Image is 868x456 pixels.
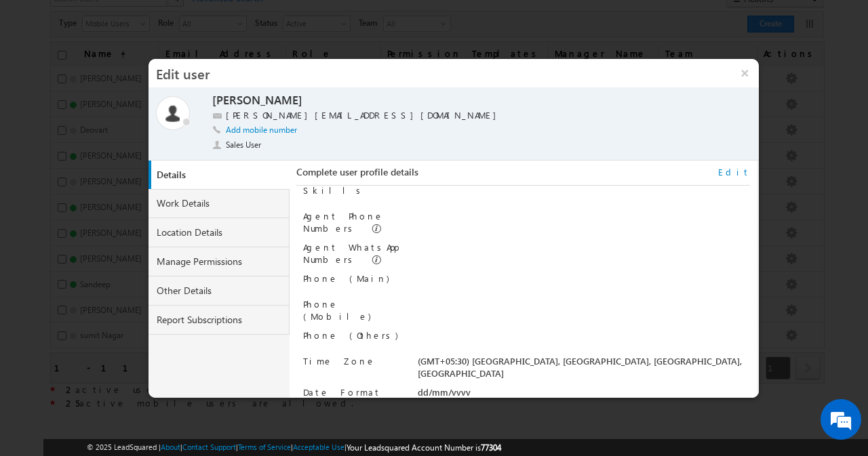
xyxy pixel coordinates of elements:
[303,272,389,284] label: Phone (Main)
[71,71,228,89] div: Chat with us now
[222,7,255,39] div: Minimize live chat window
[226,109,503,122] label: [PERSON_NAME][EMAIL_ADDRESS][DOMAIN_NAME]
[303,298,371,322] label: Phone (Mobile)
[151,161,292,190] a: Details
[303,329,398,341] label: Phone (Others)
[149,218,290,247] a: Location Details
[303,386,381,398] label: Date Format
[481,442,501,453] span: 77304
[238,442,291,451] a: Terms of Service
[149,276,290,306] a: Other Details
[731,59,759,87] button: ×
[226,139,262,151] span: Sales User
[418,355,750,379] div: (GMT+05:30) [GEOGRAPHIC_DATA], [GEOGRAPHIC_DATA], [GEOGRAPHIC_DATA], [GEOGRAPHIC_DATA]
[418,386,750,405] div: dd/mm/yyyy
[149,59,730,87] h3: Edit user
[18,125,248,346] textarea: Type your message and hit 'Enter'
[149,189,290,218] a: Work Details
[87,441,501,454] span: © 2025 LeadSquared | | | | |
[212,93,302,108] label: [PERSON_NAME]
[226,125,297,135] a: Add mobile number
[149,306,290,335] a: Report Subscriptions
[149,247,290,276] a: Manage Permissions
[347,442,501,453] span: Your Leadsquared Account Number is
[303,184,366,196] label: Skills
[303,355,376,367] label: Time Zone
[184,356,246,374] em: Start Chat
[718,166,750,178] a: Edit
[293,442,344,451] a: Acceptable Use
[23,71,57,89] img: d_60004797649_company_0_60004797649
[303,210,384,234] label: Agent Phone Numbers
[161,442,180,451] a: About
[296,166,750,186] div: Complete user profile details
[303,241,398,265] label: Agent WhatsApp Numbers
[182,442,236,451] a: Contact Support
